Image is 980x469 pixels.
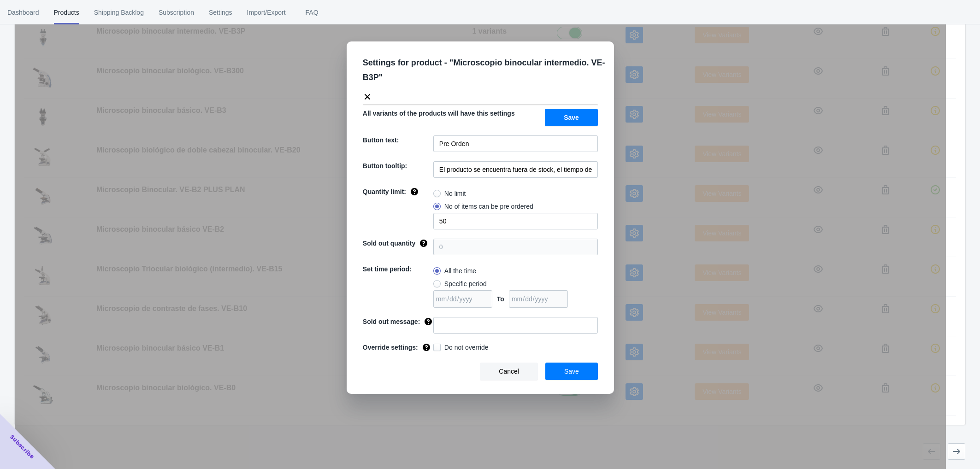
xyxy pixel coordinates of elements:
[564,368,579,375] span: Save
[54,0,79,24] span: Products
[363,240,415,247] span: Sold out quantity
[363,344,418,351] span: Override settings:
[363,55,605,85] p: Settings for product - " Microscopio binocular intermedio. VE-B3P "
[363,162,407,170] span: Button tooltip:
[7,0,39,24] span: Dashboard
[363,265,412,273] span: Set time period:
[363,318,420,325] span: Sold out message:
[444,279,487,288] span: Specific period
[363,136,399,144] span: Button text:
[497,295,504,303] span: To
[499,368,519,375] span: Cancel
[301,0,324,24] span: FAQ
[545,363,598,380] button: Save
[444,266,476,276] span: All the time
[209,0,232,24] span: Settings
[247,0,286,24] span: Import/Export
[8,433,36,461] span: Subscribe
[363,188,406,195] span: Quantity limit:
[444,202,533,211] span: No of items can be pre ordered
[94,0,144,24] span: Shipping Backlog
[480,363,538,380] button: Cancel
[363,110,515,117] span: All variants of the products will have this settings
[444,189,466,198] span: No limit
[444,343,489,352] span: Do not override
[545,109,598,126] button: Save
[159,0,194,24] span: Subscription
[564,114,579,121] span: Save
